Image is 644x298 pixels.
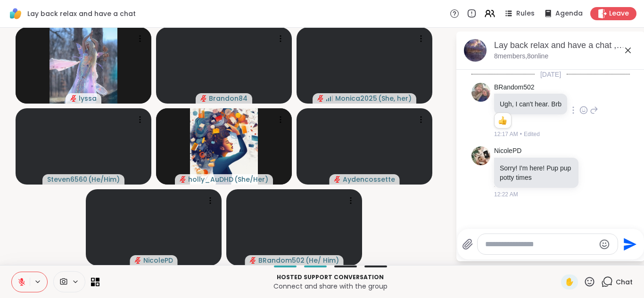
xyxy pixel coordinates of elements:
img: lyssa [50,27,117,104]
div: Reaction list [495,113,511,128]
span: holly_AuDHD [188,175,233,184]
span: BRandom502 [258,256,305,265]
span: Lay back relax and have a chat [27,9,136,18]
span: Chat [616,277,633,287]
a: NicolePD [494,146,521,156]
span: Steven6560 [47,175,87,184]
span: Edited [524,130,540,138]
button: Emoji picker [599,239,610,250]
span: Leave [609,9,629,18]
span: audio-muted [135,257,141,264]
span: ( He/ Him ) [305,256,339,265]
span: Agenda [555,9,583,18]
span: ( She, her ) [378,94,412,103]
span: Brandon84 [209,94,248,103]
a: BRandom502 [494,83,535,92]
span: audio-muted [317,95,324,102]
button: Send [618,234,639,255]
span: [DATE] [535,70,567,79]
span: Rules [516,9,535,18]
span: 12:17 AM [494,130,518,138]
textarea: Type your message [485,240,595,249]
p: Ugh, I can't hear. Brb [500,99,561,109]
p: Connect and share with the group [105,282,555,291]
p: Sorry! I'm here! Pup pup potty times [500,163,573,182]
p: Hosted support conversation [105,273,555,282]
button: Reactions: like [497,117,507,124]
span: lyssa [79,94,97,103]
img: Lay back relax and have a chat , Sep 08 [464,39,487,62]
img: holly_AuDHD [190,108,258,185]
span: audio-muted [200,95,207,102]
span: audio-muted [250,257,256,264]
span: Aydencossette [343,175,395,184]
span: audio-muted [180,176,186,183]
span: 12:22 AM [494,190,518,199]
span: NicolePD [143,256,173,265]
span: • [520,130,522,138]
span: audio-muted [334,176,341,183]
img: https://sharewell-space-live.sfo3.digitaloceanspaces.com/user-generated/ce4ae2cb-cc59-4db7-950b-0... [471,146,490,165]
img: https://sharewell-space-live.sfo3.digitaloceanspaces.com/user-generated/127af2b2-1259-4cf0-9fd7-7... [471,83,490,102]
span: ( He/Him ) [88,175,120,184]
img: ShareWell Logomark [8,6,24,22]
p: 8 members, 8 online [494,52,548,61]
span: audio-muted [70,95,77,102]
span: Monica2025 [335,94,377,103]
span: ✋ [565,276,574,288]
div: Lay back relax and have a chat , [DATE] [494,40,637,51]
span: ( She/Her ) [234,175,268,184]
